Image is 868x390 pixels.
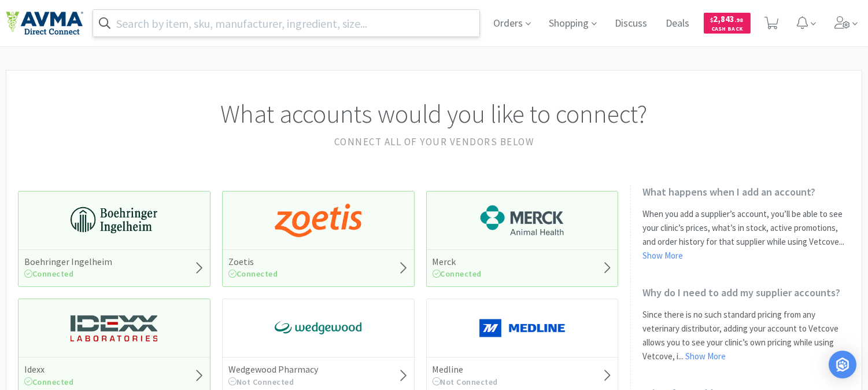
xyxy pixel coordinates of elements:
[642,185,850,198] h2: What happens when I add an account?
[24,256,112,268] h5: Boehringer Ingelheim
[735,16,744,24] span: . 98
[642,250,683,261] a: Show More
[611,19,652,29] a: Discuss
[228,377,294,387] span: Not Connected
[71,311,157,345] img: 13250b0087d44d67bb1668360c5632f9_13.png
[93,10,479,36] input: Search by item, sku, manufacturer, ingredient, size...
[433,268,482,279] span: Connected
[711,13,744,24] span: 2,843
[18,134,850,150] h2: Connect all of your vendors below
[704,8,751,39] a: $2,843.98Cash Back
[71,203,157,238] img: 730db3968b864e76bcafd0174db25112_22.png
[24,363,74,376] h5: Idexx
[275,203,361,238] img: a673e5ab4e5e497494167fe422e9a3ab.png
[228,256,278,268] h5: Zoetis
[24,377,74,387] span: Connected
[18,94,850,134] h1: What accounts would you like to connect?
[24,268,74,279] span: Connected
[642,286,850,299] h2: Why do I need to add my supplier accounts?
[662,19,695,29] a: Deals
[642,207,850,263] p: When you add a supplier’s account, you’ll be able to see your clinic’s prices, what’s in stock, a...
[433,377,498,387] span: Not Connected
[228,268,278,279] span: Connected
[479,203,566,238] img: 6d7abf38e3b8462597f4a2f88dede81e_176.png
[829,351,856,378] div: Open Intercom Messenger
[6,11,83,35] img: e4e33dab9f054f5782a47901c742baa9_102.png
[433,363,498,376] h5: Medline
[275,311,361,345] img: e40baf8987b14801afb1611fffac9ca4_8.png
[228,363,318,376] h5: Wedgewood Pharmacy
[711,26,744,34] span: Cash Back
[711,16,714,24] span: $
[685,351,726,362] a: Show More
[433,256,482,268] h5: Merck
[479,311,566,345] img: a646391c64b94eb2892348a965bf03f3_134.png
[642,308,850,363] p: Since there is no such standard pricing from any veterinary distributor, adding your account to V...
